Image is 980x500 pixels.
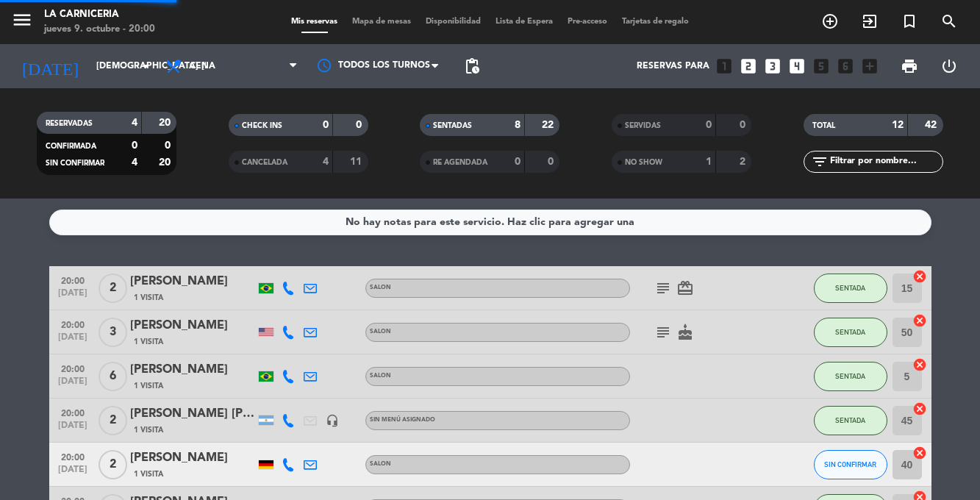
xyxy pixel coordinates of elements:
span: SENTADAS [433,122,472,129]
strong: 0 [165,140,174,151]
span: 1 Visita [134,292,163,304]
div: [PERSON_NAME] [130,272,255,291]
span: CONFIRMADA [46,143,96,150]
span: RE AGENDADA [433,159,487,166]
i: card_giftcard [676,279,694,297]
span: SALON [370,373,391,379]
i: cancel [912,446,927,460]
span: Mis reservas [284,18,345,26]
strong: 0 [132,140,137,151]
div: La Carniceria [44,7,155,22]
i: subject [654,324,672,341]
strong: 4 [132,157,137,168]
span: [DATE] [54,421,91,438]
button: SIN CONFIRMAR [814,450,887,479]
strong: 0 [356,120,365,130]
span: 1 Visita [134,468,163,480]
span: Pre-acceso [560,18,615,26]
strong: 0 [515,157,521,167]
div: [PERSON_NAME] [130,449,255,468]
span: 20:00 [54,448,91,465]
i: looks_5 [812,57,831,76]
i: headset_mic [326,414,339,427]
span: [DATE] [54,288,91,305]
div: [PERSON_NAME] [PERSON_NAME] [130,404,255,424]
div: LOG OUT [929,44,969,88]
span: 20:00 [54,271,91,288]
button: SENTADA [814,406,887,435]
span: CHECK INS [242,122,282,129]
span: Lista de Espera [488,18,560,26]
strong: 20 [159,157,174,168]
i: cake [676,324,694,341]
button: SENTADA [814,362,887,391]
strong: 0 [548,157,557,167]
span: RESERVADAS [46,120,93,127]
span: [DATE] [54,376,91,393]
strong: 4 [132,118,137,128]
div: [PERSON_NAME] [130,360,255,379]
span: 2 [99,450,127,479]
strong: 20 [159,118,174,128]
strong: 0 [740,120,748,130]
span: Reservas para [637,61,709,71]
i: looks_one [715,57,734,76]
input: Filtrar por nombre... [829,154,943,170]
strong: 42 [925,120,940,130]
i: search [940,12,958,30]
span: SIN CONFIRMAR [46,160,104,167]
span: 2 [99,406,127,435]
i: add_box [860,57,879,76]
i: looks_6 [836,57,855,76]
span: TOTAL [812,122,835,129]
span: SENTADA [835,328,865,336]
span: 20:00 [54,404,91,421]
button: menu [11,9,33,36]
strong: 11 [350,157,365,167]
i: arrow_drop_down [137,57,154,75]
span: 2 [99,274,127,303]
i: looks_3 [763,57,782,76]
button: SENTADA [814,274,887,303]
span: [DATE] [54,465,91,482]
span: SENTADA [835,284,865,292]
span: CANCELADA [242,159,287,166]
span: Disponibilidad [418,18,488,26]
div: [PERSON_NAME] [130,316,255,335]
span: SENTADA [835,372,865,380]
span: SERVIDAS [625,122,661,129]
strong: 22 [542,120,557,130]
span: SIN CONFIRMAR [824,460,876,468]
span: Mapa de mesas [345,18,418,26]
i: looks_two [739,57,758,76]
span: SENTADA [835,416,865,424]
span: Sin menú asignado [370,417,435,423]
span: print [901,57,918,75]
strong: 4 [323,157,329,167]
span: SALON [370,285,391,290]
strong: 0 [706,120,712,130]
div: No hay notas para este servicio. Haz clic para agregar una [346,214,634,231]
span: 6 [99,362,127,391]
span: SALON [370,329,391,335]
i: exit_to_app [861,12,879,30]
i: power_settings_new [940,57,958,75]
span: SALON [370,461,391,467]
strong: 2 [740,157,748,167]
i: cancel [912,357,927,372]
i: add_circle_outline [821,12,839,30]
span: 20:00 [54,360,91,376]
span: NO SHOW [625,159,662,166]
strong: 8 [515,120,521,130]
button: SENTADA [814,318,887,347]
i: cancel [912,269,927,284]
i: subject [654,279,672,297]
span: [DATE] [54,332,91,349]
i: cancel [912,313,927,328]
strong: 0 [323,120,329,130]
span: 1 Visita [134,336,163,348]
span: pending_actions [463,57,481,75]
span: 3 [99,318,127,347]
i: menu [11,9,33,31]
i: [DATE] [11,50,89,82]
